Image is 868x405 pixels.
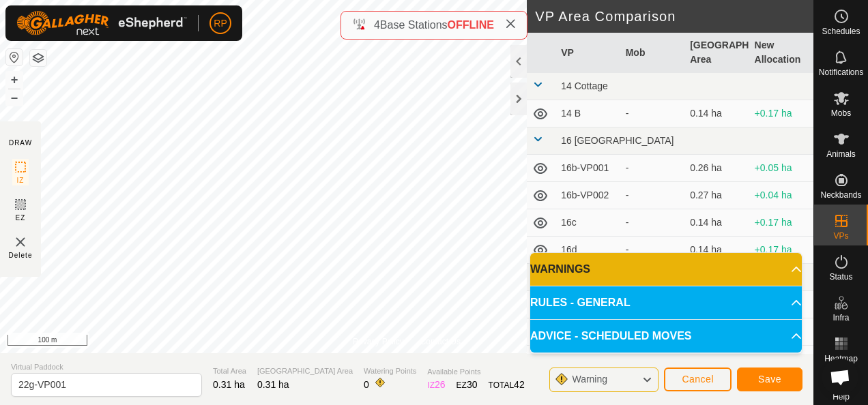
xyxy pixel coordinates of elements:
[12,234,29,250] img: VP
[213,365,246,377] span: Total Area
[555,182,620,209] td: 16b-VP002
[17,175,25,185] span: IZ
[257,365,353,377] span: [GEOGRAPHIC_DATA] Area
[833,232,848,240] span: VPs
[684,100,749,127] td: 0.14 ha
[826,150,856,158] span: Animals
[684,237,749,264] td: 0.14 ha
[626,243,679,257] div: -
[353,335,404,348] a: Privacy Policy
[664,367,732,391] button: Cancel
[555,155,620,182] td: 16b-VP001
[555,33,620,73] th: VP
[489,378,525,392] div: TOTAL
[213,379,245,390] span: 0.31 ha
[427,366,524,378] span: Available Points
[16,11,187,35] img: Gallagher Logo
[380,19,448,31] span: Base Stations
[626,188,679,202] div: -
[6,49,23,65] button: Reset Map
[831,109,851,117] span: Mobs
[364,379,369,390] span: 0
[758,374,781,385] span: Save
[822,27,860,35] span: Schedules
[435,379,446,390] span: 26
[561,135,674,146] span: 16 [GEOGRAPHIC_DATA]
[6,89,23,106] button: –
[530,328,691,344] span: ADVICE - SCHEDULED MOVES
[684,155,749,182] td: 0.26 ha
[555,100,620,127] td: 14 B
[684,209,749,237] td: 0.14 ha
[626,106,679,121] div: -
[420,335,461,348] a: Contact Us
[9,138,32,148] div: DRAW
[820,191,861,199] span: Neckbands
[530,286,802,319] p-accordion-header: RULES - GENERAL
[749,237,813,264] td: +0.17 ha
[682,374,714,385] span: Cancel
[9,250,33,260] span: Delete
[620,33,684,73] th: Mob
[374,19,380,31] span: 4
[822,359,858,395] div: Open chat
[6,72,23,88] button: +
[364,365,416,377] span: Watering Points
[11,361,202,373] span: Virtual Paddock
[749,155,813,182] td: +0.05 ha
[555,237,620,264] td: 16d
[535,8,813,25] h2: VP Area Comparison
[749,209,813,237] td: +0.17 ha
[833,314,849,322] span: Infra
[819,68,863,76] span: Notifications
[829,273,852,281] span: Status
[555,209,620,237] td: 16c
[749,33,813,73] th: New Allocation
[684,182,749,209] td: 0.27 ha
[530,295,631,311] span: RULES - GENERAL
[530,253,802,286] p-accordion-header: WARNINGS
[16,213,26,223] span: EZ
[561,80,608,91] span: 14 Cottage
[214,16,227,31] span: RP
[257,379,289,390] span: 0.31 ha
[684,33,749,73] th: [GEOGRAPHIC_DATA] Area
[749,100,813,127] td: +0.17 ha
[467,379,478,390] span: 30
[514,379,525,390] span: 42
[30,50,46,66] button: Map Layers
[427,378,445,392] div: IZ
[448,19,494,31] span: OFFLINE
[572,374,607,385] span: Warning
[833,393,850,401] span: Help
[749,182,813,209] td: +0.04 ha
[824,355,858,363] span: Heatmap
[737,367,802,391] button: Save
[457,378,478,392] div: EZ
[530,320,802,352] p-accordion-header: ADVICE - SCHEDULED MOVES
[626,161,679,175] div: -
[530,261,590,277] span: WARNINGS
[626,215,679,230] div: -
